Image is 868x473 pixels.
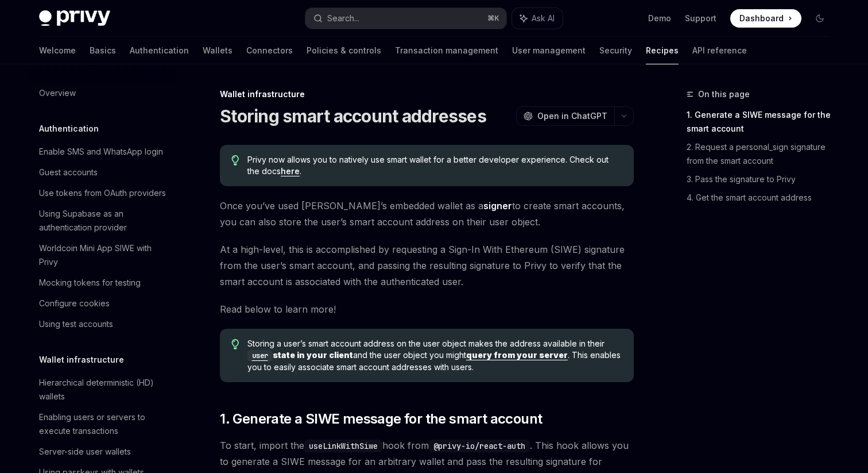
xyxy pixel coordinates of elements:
[698,87,750,101] span: On this page
[30,441,177,462] a: Server-side user wallets
[39,186,166,200] div: Use tokens from OAuth providers
[646,37,679,64] a: Recipes
[39,10,110,26] img: dark logo
[304,440,382,452] code: useLinkWithSiwe
[247,350,353,360] b: state in your client
[30,162,177,183] a: Guest accounts
[39,445,131,459] div: Server-side user wallets
[30,83,177,103] a: Overview
[39,241,170,269] div: Worldcoin Mini App SIWE with Privy
[532,13,555,24] span: Ask AI
[39,410,170,438] div: Enabling users or servers to execute transactions
[231,339,239,349] svg: Tip
[687,106,838,138] a: 1. Generate a SIWE message for the smart account
[39,276,141,290] div: Mocking tokens for testing
[512,8,563,29] button: Ask AI
[811,9,829,28] button: Toggle dark mode
[516,106,614,126] button: Open in ChatGPT
[483,200,512,211] strong: signer
[429,440,530,452] code: @privy-io/react-auth
[220,89,634,100] div: Wallet infrastructure
[39,86,76,100] div: Overview
[30,183,177,203] a: Use tokens from OAuth providers
[203,37,232,64] a: Wallets
[307,37,381,64] a: Policies & controls
[30,293,177,314] a: Configure cookies
[220,198,634,230] span: Once you’ve used [PERSON_NAME]’s embedded wallet as a to create smart accounts, you can also stor...
[247,154,622,177] span: Privy now allows you to natively use smart wallet for a better developer experience. Check out th...
[247,350,273,362] code: user
[599,37,632,64] a: Security
[30,314,177,334] a: Using test accounts
[246,37,293,64] a: Connectors
[30,407,177,441] a: Enabling users or servers to execute transactions
[247,350,353,360] a: userstate in your client
[30,272,177,293] a: Mocking tokens for testing
[685,13,716,24] a: Support
[130,37,189,64] a: Authentication
[30,372,177,407] a: Hierarchical deterministic (HD) wallets
[90,37,116,64] a: Basics
[537,110,607,122] span: Open in ChatGPT
[692,37,747,64] a: API reference
[739,13,784,24] span: Dashboard
[487,14,499,23] span: ⌘ K
[648,13,671,24] a: Demo
[39,207,170,234] div: Using Supabase as an authentication provider
[466,350,568,360] a: query from your server
[687,170,838,189] a: 3. Pass the signature to Privy
[231,155,239,166] svg: Tip
[39,297,110,310] div: Configure cookies
[395,37,498,64] a: Transaction management
[39,376,170,403] div: Hierarchical deterministic (HD) wallets
[39,122,99,136] h5: Authentication
[30,238,177,272] a: Worldcoin Mini App SIWE with Privy
[220,301,634,317] span: Read below to learn more!
[30,203,177,238] a: Using Supabase as an authentication provider
[247,338,622,373] span: Storing a user’s smart account address on the user object makes the address available in their an...
[30,141,177,162] a: Enable SMS and WhatsApp login
[512,37,586,64] a: User management
[39,145,163,159] div: Enable SMS and WhatsApp login
[220,410,542,428] span: 1. Generate a SIWE message for the smart account
[39,166,98,179] div: Guest accounts
[220,241,634,290] span: At a high-level, this is accomplished by requesting a Sign-In With Ethereum (SIWE) signature from...
[281,166,300,176] a: here
[39,317,113,331] div: Using test accounts
[327,11,359,25] div: Search...
[687,189,838,207] a: 4. Get the smart account address
[220,106,486,126] h1: Storing smart account addresses
[39,353,124,367] h5: Wallet infrastructure
[39,37,76,64] a: Welcome
[687,138,838,170] a: 2. Request a personal_sign signature from the smart account
[305,8,506,29] button: Search...⌘K
[730,9,801,28] a: Dashboard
